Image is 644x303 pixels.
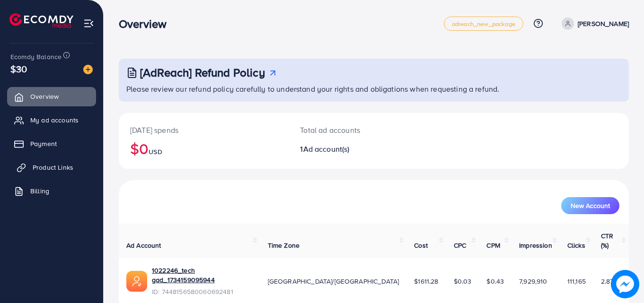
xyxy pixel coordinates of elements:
[119,17,174,31] h3: Overview
[83,18,94,29] img: menu
[300,124,405,136] p: Total ad accounts
[126,241,161,250] span: Ad Account
[152,287,253,296] span: ID: 7448156580060692481
[126,271,147,292] img: ic-ads-acc.e4c84228.svg
[7,158,96,177] a: Product Links
[130,124,277,136] p: [DATE] spends
[519,277,547,286] span: 7,929,910
[558,17,629,30] a: [PERSON_NAME]
[149,147,162,156] span: USD
[454,277,472,286] span: $0.03
[30,92,59,101] span: Overview
[578,18,629,29] p: [PERSON_NAME]
[7,111,96,130] a: My ad accounts
[567,277,586,286] span: 111,165
[611,270,639,298] img: image
[303,144,350,154] span: Ad account(s)
[10,52,62,61] span: Ecomdy Balance
[444,17,523,31] a: adreach_new_package
[486,277,504,286] span: $0.43
[126,83,623,95] p: Please review our refund policy carefully to understand your rights and obligations when requesti...
[9,13,73,28] img: logo
[519,241,552,250] span: Impression
[33,163,73,172] span: Product Links
[561,197,619,214] button: New Account
[268,277,399,286] span: [GEOGRAPHIC_DATA]/[GEOGRAPHIC_DATA]
[571,202,610,209] span: New Account
[414,277,438,286] span: $1611.28
[7,87,96,106] a: Overview
[7,134,96,153] a: Payment
[567,241,585,250] span: Clicks
[130,139,277,157] h2: $0
[454,241,466,250] span: CPC
[152,266,253,285] a: 1022246_tech gad_1734159095944
[268,241,300,250] span: Time Zone
[452,21,515,27] span: adreach_new_package
[10,62,27,76] span: $30
[83,65,93,74] img: image
[300,145,405,154] h2: 1
[486,241,500,250] span: CPM
[30,139,57,148] span: Payment
[414,241,428,250] span: Cost
[30,115,79,125] span: My ad accounts
[7,182,96,200] a: Billing
[140,66,265,79] h3: [AdReach] Refund Policy
[30,186,49,196] span: Billing
[601,277,614,286] span: 2.87
[601,231,613,250] span: CTR (%)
